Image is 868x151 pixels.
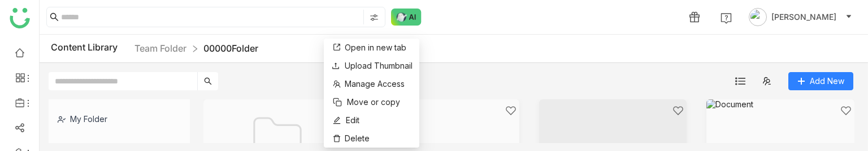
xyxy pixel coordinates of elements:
a: Open in new tab [331,41,406,54]
button: Add New [788,72,853,90]
button: Open in new tab [331,41,406,54]
a: 00000Folder [203,43,258,54]
img: help.svg [721,12,732,24]
div: Content Library [51,41,258,56]
button: Move or copy [331,95,400,109]
button: Delete [331,132,370,145]
img: search-type.svg [370,13,379,22]
span: Move or copy [347,96,400,108]
img: list.svg [735,76,745,86]
button: Manage Access [331,77,405,91]
button: [PERSON_NAME] [747,8,854,26]
button: Edit [331,114,359,127]
span: Add New [810,75,844,87]
div: My Folder [49,105,181,133]
span: [PERSON_NAME] [771,11,836,23]
a: Team Folder [134,43,186,54]
img: ask-buddy-normal.svg [391,9,422,26]
img: logo [10,8,30,28]
span: Upload Thumbnail [345,61,413,70]
span: Manage Access [345,78,405,90]
span: Delete [345,132,370,145]
span: Edit [346,114,359,127]
img: copy-or-move.svg [333,98,342,107]
img: avatar [749,8,767,26]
